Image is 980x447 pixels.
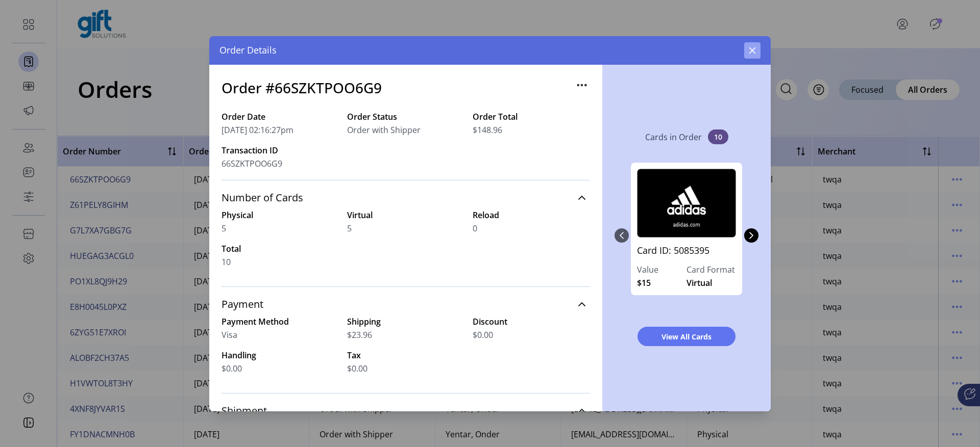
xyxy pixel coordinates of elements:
[222,77,382,98] h3: Order #66SZKTPOO6G9
[347,124,421,136] span: Order with Shipper
[637,277,651,289] span: $15
[222,293,590,315] a: Payment
[637,169,736,238] img: 5085395
[222,222,226,234] span: 5
[222,362,242,375] span: $0.00
[222,144,339,156] label: Transaction ID
[222,299,263,309] span: Payment
[708,129,728,144] span: 10
[473,222,477,234] span: 0
[222,243,339,255] label: Total
[222,349,339,361] label: Handling
[222,124,293,136] span: [DATE] 02:16:27pm
[645,131,702,143] p: Cards in Order
[347,362,367,375] span: $0.00
[347,111,464,123] label: Order Status
[744,228,758,243] button: Next Page
[473,111,590,123] label: Order Total
[473,315,590,328] label: Discount
[473,209,590,221] label: Reload
[347,315,464,328] label: Shipping
[222,315,339,328] label: Payment Method
[219,43,277,57] span: Order Details
[222,406,267,416] span: Shipment
[637,264,687,276] label: Value
[637,244,736,264] a: Card ID: 5085395
[687,277,712,289] span: Virtual
[347,209,464,221] label: Virtual
[222,193,303,203] span: Number of Cards
[473,329,493,341] span: $0.00
[222,157,282,170] span: 66SZKTPOO6G9
[222,256,231,268] span: 10
[222,400,590,422] a: Shipment
[222,315,590,387] div: Payment
[473,124,502,136] span: $148.96
[222,209,339,221] label: Physical
[222,187,590,209] a: Number of Cards
[347,349,464,361] label: Tax
[629,152,744,319] div: 0
[222,209,590,280] div: Number of Cards
[638,327,736,346] button: View All Cards
[347,329,372,341] span: $23.96
[347,222,352,234] span: 5
[651,331,722,342] span: View All Cards
[222,329,237,341] span: Visa
[222,111,339,123] label: Order Date
[687,264,736,276] label: Card Format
